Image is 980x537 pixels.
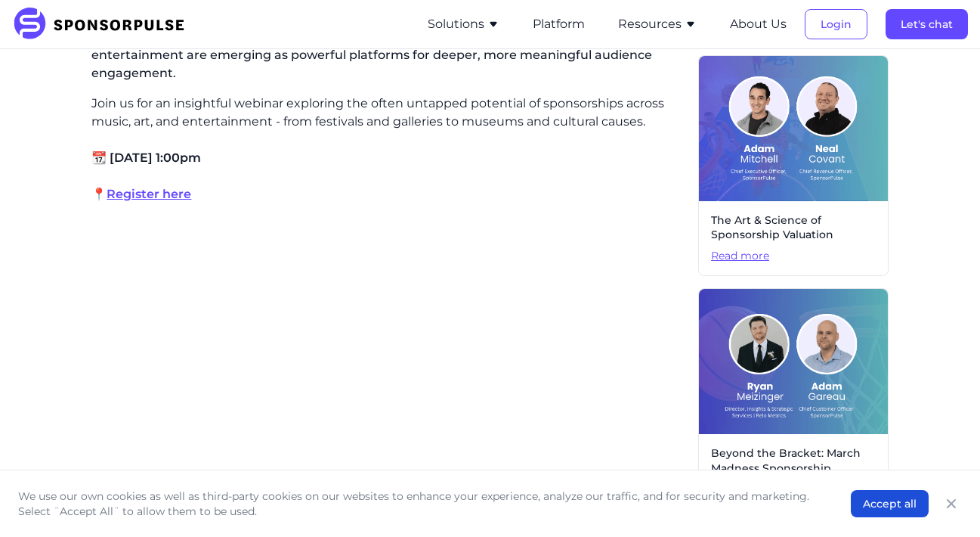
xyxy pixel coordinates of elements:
span: The Art & Science of Sponsorship Valuation [711,213,876,243]
button: About Us [730,15,787,33]
button: Accept all [851,490,929,517]
iframe: Chat Widget [904,464,980,537]
a: The Art & Science of Sponsorship ValuationRead more [698,55,889,277]
p: Join us for an insightful webinar exploring the often untapped potential of sponsorships across m... [91,95,686,131]
button: Let's chat [886,9,968,39]
button: Solutions [428,15,499,33]
span: 📆 [DATE] 1:00pm [91,151,201,165]
p: We use our own cookies as well as third-party cookies on our websites to enhance your experience,... [18,489,821,519]
button: Login [805,9,867,39]
span: Beyond the Bracket: March Madness Sponsorship Performance Revealed [711,446,876,491]
img: SponsorPulse [12,8,196,41]
a: Login [805,17,867,31]
a: Platform [533,17,585,31]
button: Resources [618,15,697,33]
a: About Us [730,17,787,31]
p: As brands look beyond traditional sports sponsorships, cultural partnerships in music, art, and e... [91,22,686,95]
a: Let's chat [886,17,968,31]
a: Register here [107,187,191,201]
img: On-Demand-Webinar Cover Image [699,56,888,201]
span: 📍 [91,187,107,201]
button: Platform [533,15,585,33]
span: Read more [711,249,876,264]
a: Beyond the Bracket: March Madness Sponsorship Performance RevealedRead more [698,288,889,524]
